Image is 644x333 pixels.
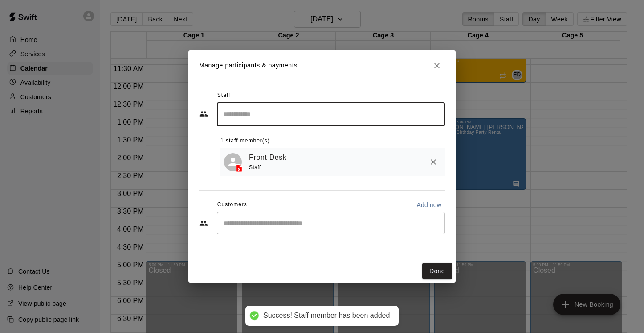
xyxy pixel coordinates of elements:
[199,61,298,70] p: Manage participants & payments
[249,152,287,163] a: Front Desk
[217,88,230,103] span: Staff
[199,109,208,118] svg: Staff
[422,263,452,279] button: Done
[263,311,390,321] div: Success! Staff member has been added
[425,154,441,170] button: Remove
[217,103,445,126] div: Search staff
[199,219,208,228] svg: Customers
[413,198,445,212] button: Add new
[429,58,445,74] button: Close
[217,212,445,234] div: Start typing to search customers...
[224,153,242,171] div: Front Desk
[249,164,261,171] span: Staff
[220,134,270,148] span: 1 staff member(s)
[416,200,441,209] p: Add new
[217,198,247,212] span: Customers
